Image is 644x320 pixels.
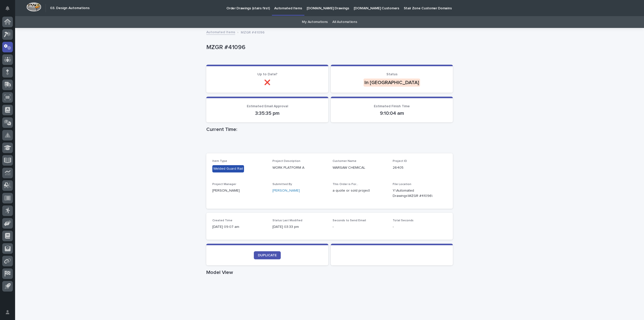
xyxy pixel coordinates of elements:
[2,3,13,14] button: Notifications
[333,219,366,222] span: Seconds to Send Email
[333,224,387,230] p: -
[212,219,232,222] span: Created Time
[333,183,358,186] span: This Order is For...
[337,110,447,116] p: 9:10:04 am
[374,104,410,108] span: Estimated Finish Time
[212,188,266,193] p: [PERSON_NAME]
[332,16,357,28] a: All Automations
[26,2,41,12] img: Workspace Logo
[393,183,411,186] span: File Location
[364,79,420,87] div: In [GEOGRAPHIC_DATA]
[206,44,451,51] p: MZGR #41096
[272,183,292,186] span: Submitted By
[254,251,281,259] a: DUPLICATE
[333,160,356,163] span: Customer Name
[206,126,453,132] h1: Current Time:
[333,165,387,170] p: WARSAW CHEMICAL
[272,165,327,170] p: WORK PLATFORM A
[272,160,300,163] span: Project Description
[302,16,328,28] a: My Automations
[393,224,447,230] p: -
[212,110,322,116] p: 3:35:35 pm
[393,188,435,199] : Y:\Automated Drawings\MZGR #41096\
[206,134,453,153] iframe: Current Time:
[393,219,414,222] span: Total Seconds
[212,224,266,230] p: [DATE] 09:07 am
[257,73,277,76] span: Up to Date?
[206,29,235,35] a: Automated Items
[247,104,288,108] span: Estimated Email Approval
[206,269,453,275] h1: Model View
[212,183,236,186] span: Project Manager
[258,254,277,257] span: DUPLICATE
[50,6,90,10] h2: 03. Design Automations
[333,188,387,193] p: a quote or sold project
[212,160,227,163] span: Item Type
[272,219,302,222] span: Status Last Modified
[241,29,265,35] p: MZGR #41096
[393,165,447,170] p: 26405
[212,165,244,172] div: Welded Guard Rail
[272,224,327,230] p: [DATE] 03:33 pm
[272,188,300,193] a: [PERSON_NAME]
[393,160,407,163] span: Project ID
[386,73,397,76] span: Status
[212,80,322,86] p: ❌
[6,6,13,14] div: Notifications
